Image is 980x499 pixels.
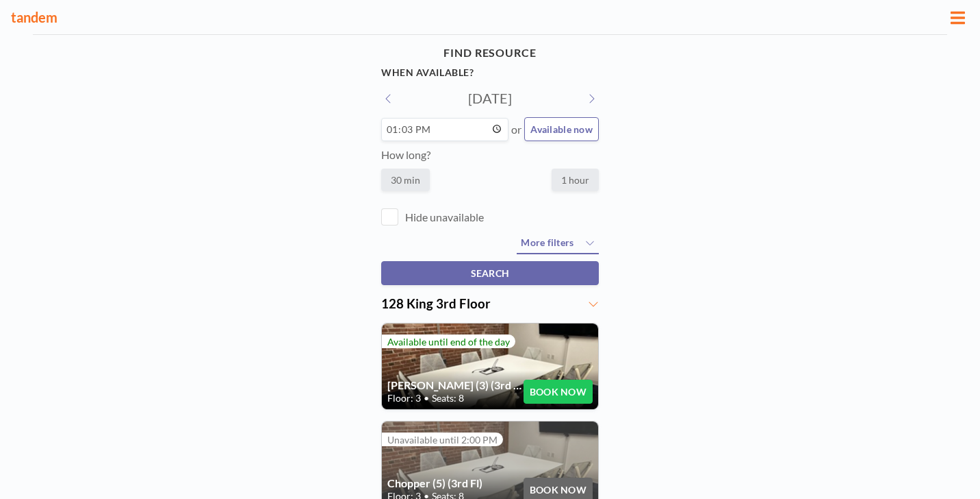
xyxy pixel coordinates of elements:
[424,392,429,404] span: •
[405,210,484,224] label: Hide unavailable
[517,232,599,254] button: More filters
[511,123,521,136] span: or
[387,392,421,404] span: Floor: 3
[381,296,491,311] span: 128 King 3rd Floor
[11,9,946,26] h3: tandem
[381,261,599,285] button: SEARCH
[521,236,573,248] span: More filters
[552,169,599,191] label: 1 hour
[524,380,593,404] button: BOOK NOW
[381,148,430,161] label: How long?
[387,378,524,392] h4: [PERSON_NAME] (3) (3rd Fl)
[387,476,524,490] h4: Chopper (5) (3rd Fl)
[381,40,599,65] h4: FIND RESOURCE
[524,117,599,141] button: Available now
[432,392,464,404] span: Seats: 8
[381,169,430,191] label: 30 min
[387,434,498,446] span: Unavailable until 2:00 PM
[530,123,593,135] span: Available now
[471,267,510,279] span: SEARCH
[387,336,510,348] span: Available until end of the day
